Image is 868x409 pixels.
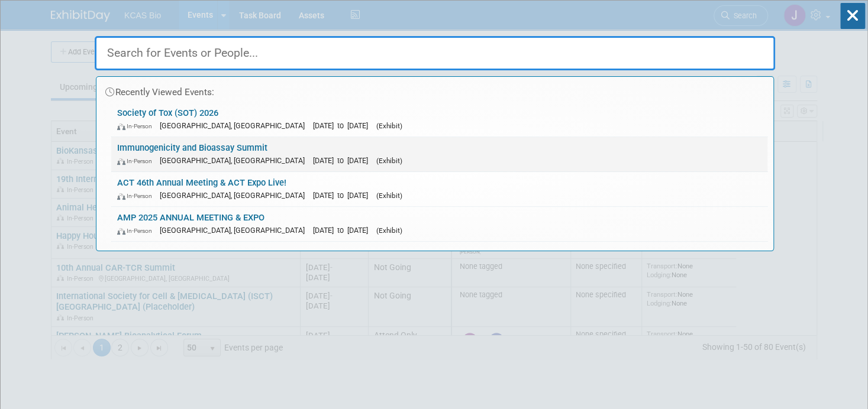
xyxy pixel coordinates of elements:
span: In-Person [117,122,157,130]
a: ACT 46th Annual Meeting & ACT Expo Live! In-Person [GEOGRAPHIC_DATA], [GEOGRAPHIC_DATA] [DATE] to... [111,172,767,206]
span: (Exhibit) [376,157,402,165]
span: (Exhibit) [376,226,402,235]
span: (Exhibit) [376,191,402,200]
a: Society of Tox (SOT) 2026 In-Person [GEOGRAPHIC_DATA], [GEOGRAPHIC_DATA] [DATE] to [DATE] (Exhibit) [111,102,767,137]
span: [DATE] to [DATE] [313,191,374,200]
span: [GEOGRAPHIC_DATA], [GEOGRAPHIC_DATA] [160,191,311,200]
span: In-Person [117,227,157,235]
span: [DATE] to [DATE] [313,226,374,235]
div: Recently Viewed Events: [102,77,767,102]
span: [DATE] to [DATE] [313,121,374,130]
span: [GEOGRAPHIC_DATA], [GEOGRAPHIC_DATA] [160,226,311,235]
span: In-Person [117,157,157,165]
input: Search for Events or People... [95,36,775,70]
a: AMP 2025 ANNUAL MEETING & EXPO In-Person [GEOGRAPHIC_DATA], [GEOGRAPHIC_DATA] [DATE] to [DATE] (E... [111,207,767,241]
span: [DATE] to [DATE] [313,156,374,165]
span: In-Person [117,192,157,200]
a: Immunogenicity and Bioassay Summit In-Person [GEOGRAPHIC_DATA], [GEOGRAPHIC_DATA] [DATE] to [DATE... [111,137,767,171]
span: [GEOGRAPHIC_DATA], [GEOGRAPHIC_DATA] [160,156,311,165]
span: [GEOGRAPHIC_DATA], [GEOGRAPHIC_DATA] [160,121,311,130]
span: (Exhibit) [376,122,402,130]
